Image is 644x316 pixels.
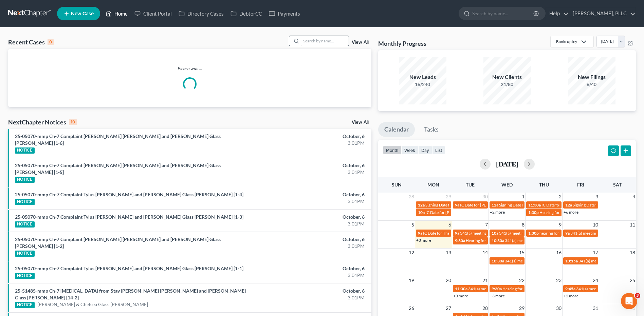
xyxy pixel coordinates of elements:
[445,249,452,257] span: 13
[539,231,559,236] span: hearing for
[448,221,452,229] span: 6
[490,210,505,215] a: +2 more
[578,258,644,263] span: 341(a) meeting for [PERSON_NAME]
[569,7,636,20] a: [PERSON_NAME], PLLC
[408,304,415,312] span: 26
[253,294,365,301] div: 3:01PM
[613,182,622,187] span: Sat
[555,249,562,257] span: 16
[253,243,365,250] div: 3:01PM
[635,293,640,298] span: 3
[253,133,365,140] div: October, 6
[418,231,422,236] span: 9a
[521,221,525,229] span: 8
[468,286,550,291] span: 341(a) meeting for Crescent [PERSON_NAME]
[621,293,637,309] iframe: Intercom live chat
[505,238,570,243] span: 341(a) meeting for [PERSON_NAME]
[418,202,425,208] span: 12a
[253,140,365,146] div: 3:01PM
[492,238,504,243] span: 10:30a
[460,202,530,208] span: IC Date for [PERSON_NAME], Shylanda
[15,221,35,228] div: NOTICE
[15,273,35,279] div: NOTICE
[445,193,452,201] span: 29
[466,238,519,243] span: Hearing for [PERSON_NAME]
[565,286,575,291] span: 9:45a
[401,145,418,155] button: week
[408,276,415,284] span: 19
[483,81,531,88] div: 21/80
[411,221,415,229] span: 5
[558,193,562,201] span: 2
[15,265,243,271] a: 25-05070-mmp Ch-7 Complaint Tylus [PERSON_NAME] and [PERSON_NAME] Glass [PERSON_NAME] [1-1]
[505,258,603,263] span: 341(a) meeting for [PERSON_NAME] [PERSON_NAME]
[482,193,489,201] span: 30
[539,182,549,187] span: Thu
[8,118,77,126] div: NextChapter Notices
[577,182,584,187] span: Fri
[253,198,365,205] div: 3:01PM
[455,202,459,208] span: 9a
[378,39,426,47] h3: Monthly Progress
[518,249,525,257] span: 15
[418,122,445,137] a: Tasks
[592,276,599,284] span: 24
[541,202,634,208] span: IC Date for [PERSON_NAME][GEOGRAPHIC_DATA]
[8,65,371,72] p: Please wait...
[528,210,539,215] span: 1:30p
[483,73,531,81] div: New Clients
[629,249,636,257] span: 18
[15,251,35,257] div: NOTICE
[378,122,415,137] a: Calendar
[453,293,468,298] a: +3 more
[492,231,498,236] span: 10a
[399,73,446,81] div: New Leads
[408,193,415,201] span: 28
[253,288,365,294] div: October, 6
[392,182,402,187] span: Sun
[408,249,415,257] span: 12
[555,304,562,312] span: 30
[518,304,525,312] span: 29
[555,276,562,284] span: 23
[8,38,54,46] div: Recent Cases
[423,231,502,236] span: IC Date for The [PERSON_NAME] Group, Inc
[253,162,365,169] div: October, 6
[568,73,615,81] div: New Filings
[482,249,489,257] span: 14
[565,202,572,208] span: 12a
[265,7,303,20] a: Payments
[496,160,518,167] h2: [DATE]
[568,81,615,88] div: 6/40
[565,258,578,263] span: 10:15a
[15,214,243,220] a: 25-05070-mmp Ch-7 Complaint Tylus [PERSON_NAME] and [PERSON_NAME] Glass [PERSON_NAME] [1-3]
[455,238,465,243] span: 9:30a
[595,193,599,201] span: 3
[253,265,365,272] div: October, 6
[573,202,633,208] span: Signing Date for [PERSON_NAME]
[445,304,452,312] span: 27
[15,199,35,205] div: NOTICE
[253,191,365,198] div: October, 6
[15,162,221,175] a: 25-05070-mmp Ch-7 Complaint [PERSON_NAME] [PERSON_NAME] and [PERSON_NAME] Glass [PERSON_NAME] [1-5]
[492,202,498,208] span: 12a
[632,193,636,201] span: 4
[501,182,513,187] span: Wed
[539,210,560,215] span: Hearing for
[383,145,401,155] button: month
[445,276,452,284] span: 20
[499,231,565,236] span: 341(a) meeting for [PERSON_NAME]
[556,39,577,44] div: Bankruptcy
[629,276,636,284] span: 25
[71,11,94,16] span: New Case
[460,231,526,236] span: 341(a) meeting for [PERSON_NAME]
[253,220,365,227] div: 3:01PM
[472,7,534,20] input: Search by name...
[418,210,425,215] span: 10a
[492,258,504,263] span: 10:30a
[482,304,489,312] span: 28
[466,182,475,187] span: Tue
[15,147,35,154] div: NOTICE
[484,221,489,229] span: 7
[131,7,175,20] a: Client Portal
